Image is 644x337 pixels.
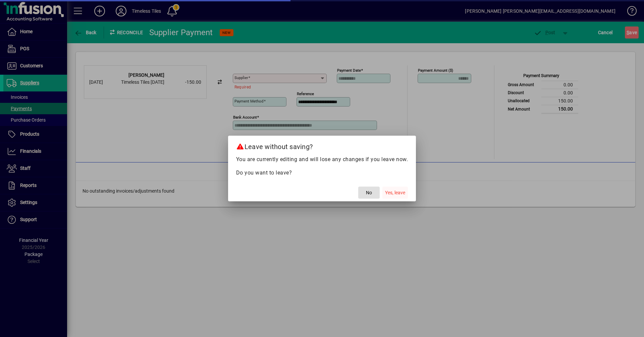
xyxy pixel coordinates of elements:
[366,189,372,196] span: No
[228,136,416,155] h2: Leave without saving?
[236,169,408,177] p: Do you want to leave?
[358,187,380,199] button: No
[385,189,405,196] span: Yes, leave
[236,155,408,163] p: You are currently editing and will lose any changes if you leave now.
[382,187,408,199] button: Yes, leave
